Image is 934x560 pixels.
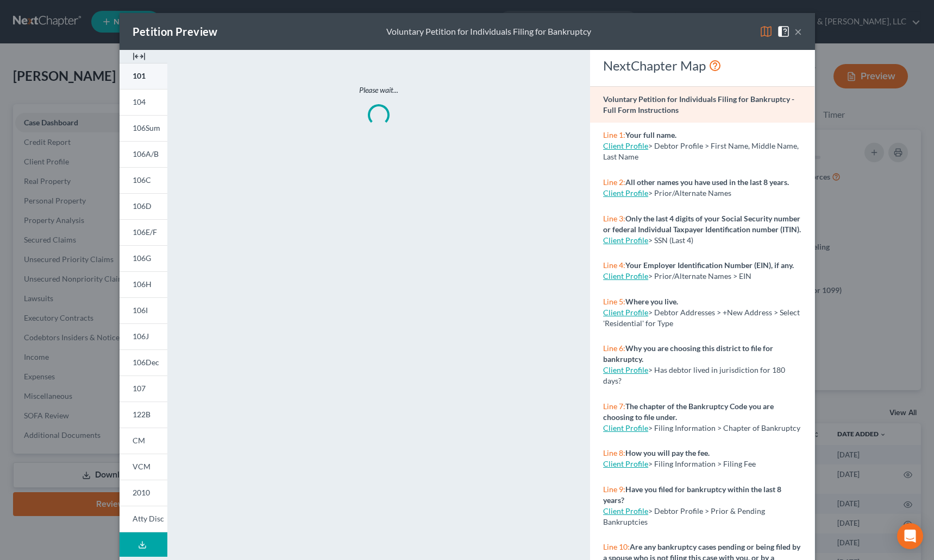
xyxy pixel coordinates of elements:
a: VCM [120,454,167,480]
a: 106D [120,193,167,219]
strong: Only the last 4 digits of your Social Security number or federal Individual Taxpayer Identificati... [603,214,801,234]
span: Line 2: [603,177,625,187]
strong: Your full name. [625,130,676,139]
img: map-eea8200ae884c6f1103ae1953ef3d486a96c86aabb227e865a55264e3737af1f.svg [760,25,773,38]
span: VCM [133,462,151,471]
span: CM [133,436,145,445]
span: 122B [133,410,151,419]
span: 104 [133,97,146,106]
a: Client Profile [603,271,648,281]
span: Line 5: [603,297,625,306]
span: Line 9: [603,485,625,494]
div: Open Intercom Messenger [897,523,923,549]
strong: Have you filed for bankruptcy within the last 8 years? [603,485,781,505]
a: 106G [120,245,167,271]
div: NextChapter Map [603,57,801,74]
a: 122B [120,402,167,428]
a: Atty Disc [120,506,167,532]
span: 106D [133,201,152,211]
span: Line 10: [603,542,630,551]
span: 106I [133,306,148,315]
a: 106Dec [120,349,167,376]
span: > Prior/Alternate Names [648,188,731,198]
span: > Debtor Addresses > +New Address > Select 'Residential' for Type [603,308,800,328]
p: Please wait... [213,85,544,96]
strong: Your Employer Identification Number (EIN), if any. [625,260,794,270]
img: expand-e0f6d898513216a626fdd78e52531dac95497ffd26381d4c15ee2fc46db09dca.svg [133,50,146,63]
a: 101 [120,63,167,89]
a: 106E/F [120,219,167,245]
strong: How you will pay the fee. [625,448,710,457]
strong: Where you live. [625,297,678,306]
span: > SSN (Last 4) [648,236,693,245]
span: 101 [133,71,146,80]
span: Line 8: [603,448,625,457]
span: Line 7: [603,402,625,411]
span: Atty Disc [133,514,164,523]
a: 107 [120,376,167,402]
a: 106A/B [120,141,167,167]
span: 106E/F [133,227,157,237]
a: Client Profile [603,459,648,468]
span: 2010 [133,488,150,497]
a: 2010 [120,480,167,506]
span: 106G [133,253,151,263]
strong: Why you are choosing this district to file for bankruptcy. [603,343,773,364]
a: Client Profile [603,506,648,516]
span: 106Sum [133,123,160,132]
span: 106A/B [133,149,159,158]
span: > Debtor Profile > Prior & Pending Bankruptcies [603,506,765,526]
strong: The chapter of the Bankruptcy Code you are choosing to file under. [603,402,774,422]
a: 106H [120,271,167,297]
a: 104 [120,89,167,115]
span: > Debtor Profile > First Name, Middle Name, Last Name [603,141,799,161]
div: Voluntary Petition for Individuals Filing for Bankruptcy [386,26,591,38]
a: 106C [120,167,167,193]
a: Client Profile [603,141,648,150]
span: Line 1: [603,130,625,139]
div: Petition Preview [133,24,218,39]
a: 106J [120,323,167,349]
strong: All other names you have used in the last 8 years. [625,177,789,187]
a: 106I [120,297,167,323]
strong: Voluntary Petition for Individuals Filing for Bankruptcy - Full Form Instructions [603,94,794,114]
a: Client Profile [603,308,648,317]
button: × [794,25,802,38]
span: 106Dec [133,358,159,367]
span: 106J [133,332,149,341]
a: Client Profile [603,423,648,432]
span: > Filing Information > Filing Fee [648,459,756,468]
a: Client Profile [603,236,648,245]
a: Client Profile [603,365,648,374]
span: > Prior/Alternate Names > EIN [648,271,751,281]
a: 106Sum [120,115,167,141]
span: Line 6: [603,343,625,353]
span: > Filing Information > Chapter of Bankruptcy [648,423,800,432]
span: Line 4: [603,260,625,270]
span: 107 [133,384,146,393]
span: Line 3: [603,214,625,223]
a: Client Profile [603,188,648,198]
a: CM [120,428,167,454]
img: help-close-5ba153eb36485ed6c1ea00a893f15db1cb9b99d6cae46e1a8edb6c62d00a1a76.svg [777,25,790,38]
span: 106C [133,175,151,184]
span: > Has debtor lived in jurisdiction for 180 days? [603,365,785,385]
span: 106H [133,279,152,289]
